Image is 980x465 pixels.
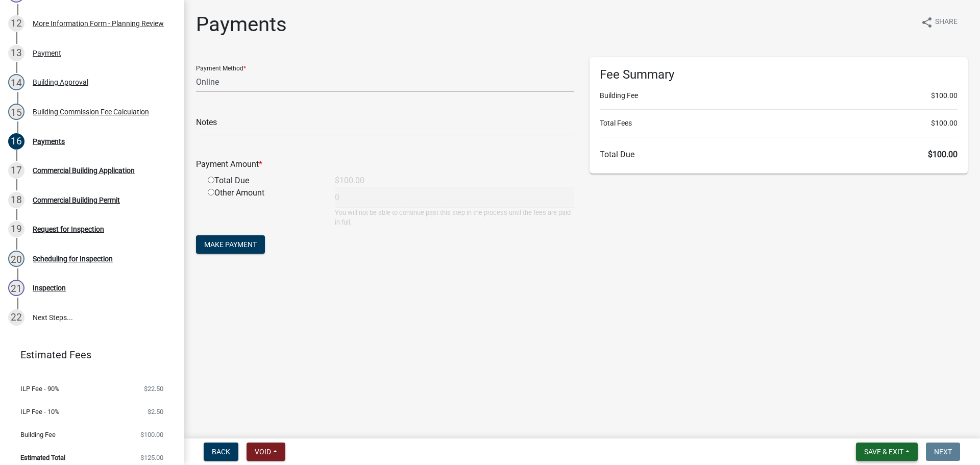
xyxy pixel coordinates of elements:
[931,90,958,101] span: $100.00
[864,448,903,456] span: Save & Exit
[148,408,163,415] span: $2.50
[8,309,24,326] div: 22
[8,74,24,90] div: 14
[8,133,24,150] div: 16
[33,226,104,233] div: Request for Inspection
[928,150,958,159] span: $100.00
[8,192,24,208] div: 18
[600,90,958,101] li: Building Fee
[212,448,230,456] span: Back
[140,431,163,438] span: $100.00
[33,167,135,174] div: Commercial Building Application
[931,118,958,129] span: $100.00
[935,16,958,29] span: Share
[600,118,958,129] li: Total Fees
[856,443,918,461] button: Save & Exit
[8,15,24,32] div: 12
[8,162,24,179] div: 17
[33,138,65,145] div: Payments
[33,20,164,27] div: More Information Form - Planning Review
[20,408,60,415] span: ILP Fee - 10%
[600,67,958,82] h6: Fee Summary
[196,12,287,37] h1: Payments
[204,240,257,249] span: Make Payment
[33,50,61,57] div: Payment
[33,255,113,262] div: Scheduling for Inspection
[33,284,66,291] div: Inspection
[200,175,327,187] div: Total Due
[20,385,60,392] span: ILP Fee - 90%
[913,12,966,32] button: shareShare
[926,443,960,461] button: Next
[8,45,24,61] div: 13
[921,16,933,29] i: share
[8,251,24,267] div: 20
[144,385,163,392] span: $22.50
[33,108,149,115] div: Building Commission Fee Calculation
[188,158,582,170] div: Payment Amount
[33,79,88,86] div: Building Approval
[255,448,271,456] span: Void
[33,197,120,204] div: Commercial Building Permit
[8,221,24,237] div: 19
[934,448,952,456] span: Next
[8,280,24,296] div: 21
[8,104,24,120] div: 15
[600,150,958,159] h6: Total Due
[247,443,285,461] button: Void
[8,345,167,365] a: Estimated Fees
[200,187,327,227] div: Other Amount
[20,431,56,438] span: Building Fee
[20,454,65,461] span: Estimated Total
[140,454,163,461] span: $125.00
[204,443,238,461] button: Back
[196,235,265,254] button: Make Payment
